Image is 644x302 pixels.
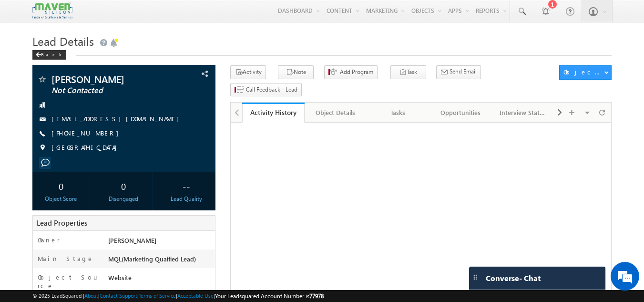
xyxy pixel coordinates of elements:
span: Lead Properties [37,218,87,228]
a: Contact Support [100,292,137,299]
div: Object Score [35,195,88,203]
span: Lead Details [32,33,94,49]
span: [PHONE_NUMBER] [51,129,123,138]
span: Not Contacted [51,86,164,95]
a: Tasks [367,103,429,123]
img: Custom Logo [32,2,72,19]
button: Task [390,65,426,79]
a: Back [32,50,71,58]
button: Send Email [436,65,481,79]
button: Object Actions [559,65,612,80]
img: carter-drag [471,273,479,281]
span: [PERSON_NAME] [108,236,156,244]
a: Object Details [305,103,367,123]
span: Call Feedback - Lead [246,85,297,94]
a: Acceptable Use [177,292,214,299]
a: About [84,292,98,299]
button: Call Feedback - Lead [230,83,302,97]
div: Website [106,273,215,286]
a: [EMAIL_ADDRESS][DOMAIN_NAME] [51,115,184,123]
label: Owner [38,236,60,244]
div: Lead Quality [160,195,213,203]
button: Add Program [324,65,378,79]
div: 0 [35,177,88,195]
div: MQL(Marketing Quaified Lead) [106,254,215,268]
div: Opportunities [437,107,483,118]
div: Object Actions [563,68,604,76]
div: -- [160,177,213,195]
div: 0 [97,177,150,195]
span: [PERSON_NAME] [51,74,164,84]
div: Activity History [249,108,297,117]
div: Back [32,50,66,60]
a: Interview Status [492,103,554,123]
span: 77978 [309,292,324,300]
span: Send Email [450,67,477,76]
div: Interview Status [500,107,546,118]
span: [GEOGRAPHIC_DATA] [51,143,122,153]
span: Your Leadsquared Account Number is [215,292,324,300]
label: Main Stage [38,254,94,263]
a: Activity History [242,103,305,123]
a: Opportunities [429,103,492,123]
button: Note [278,65,314,79]
div: Disengaged [97,195,150,203]
span: Converse - Chat [486,274,541,282]
div: Tasks [375,107,421,118]
div: Object Details [312,107,358,118]
a: Terms of Service [139,292,176,299]
span: Add Program [340,68,373,76]
label: Object Source [38,273,99,290]
span: © 2025 LeadSquared | | | | | [32,292,324,301]
button: Activity [230,65,266,79]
